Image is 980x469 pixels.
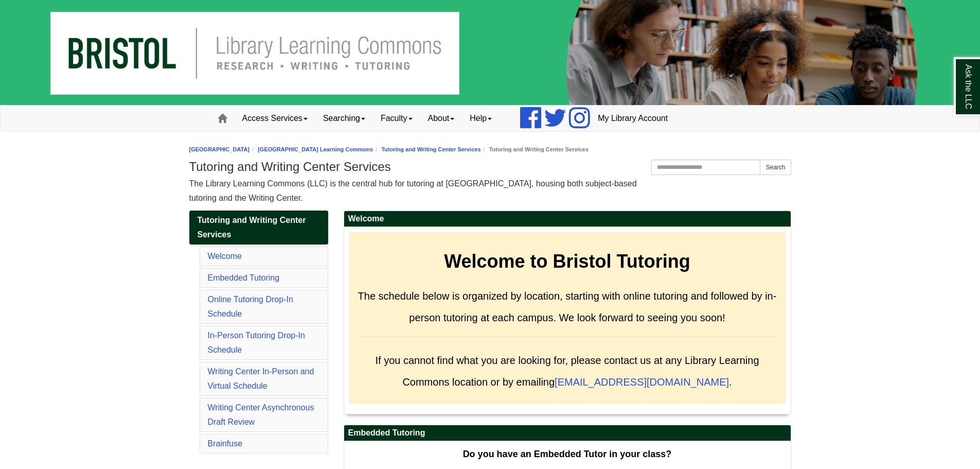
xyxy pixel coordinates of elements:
[189,145,791,154] nav: breadcrumb
[358,290,777,323] span: The schedule below is organized by location, starting with online tutoring and followed by in-per...
[235,106,315,131] a: Access Services
[462,106,500,131] a: Help
[590,106,675,131] a: My Library Account
[208,252,242,260] a: Welcome
[444,251,690,272] strong: Welcome to Bristol Tutoring
[208,367,314,390] a: Writing Center In-Person and Virtual Schedule
[344,425,791,441] h2: Embedded Tutoring
[555,376,729,388] a: [EMAIL_ADDRESS][DOMAIN_NAME]
[198,216,306,239] span: Tutoring and Writing Center Services
[208,273,280,282] a: Embedded Tutoring
[189,146,250,152] a: [GEOGRAPHIC_DATA]
[760,160,791,175] button: Search
[381,146,480,152] a: Tutoring and Writing Center Services
[420,106,462,131] a: About
[189,179,637,202] span: The Library Learning Commons (LLC) is the central hub for tutoring at [GEOGRAPHIC_DATA], housing ...
[481,145,589,154] li: Tutoring and Writing Center Services
[375,355,759,388] span: If you cannot find what you are looking for, please contact us at any Library Learning Commons lo...
[315,106,373,131] a: Searching
[258,146,373,152] a: [GEOGRAPHIC_DATA] Learning Commons
[373,106,420,131] a: Faculty
[208,331,305,354] a: In-Person Tutoring Drop-In Schedule
[208,403,314,426] a: Writing Center Asynchronous Draft Review
[463,449,672,459] strong: Do you have an Embedded Tutor in your class?
[189,211,328,245] a: Tutoring and Writing Center Services
[208,295,293,318] a: Online Tutoring Drop-In Schedule
[208,439,243,448] a: Brainfuse
[344,211,791,227] h2: Welcome
[189,160,791,174] h1: Tutoring and Writing Center Services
